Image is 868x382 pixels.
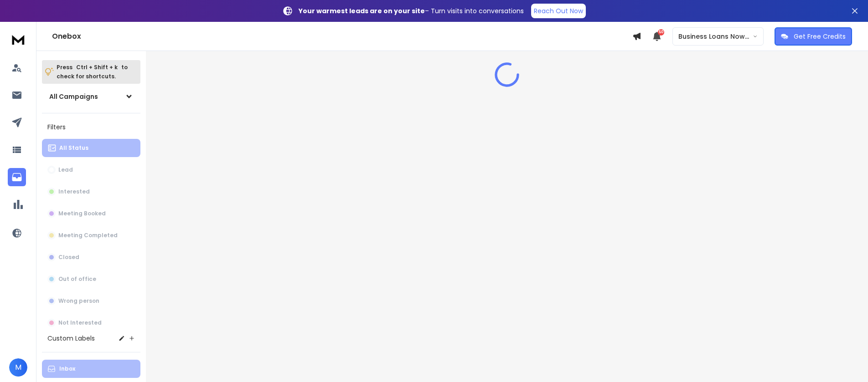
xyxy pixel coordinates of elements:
[75,62,119,72] span: Ctrl + Shift + k
[534,6,583,15] p: Reach Out Now
[49,92,98,101] h1: All Campaigns
[658,29,664,36] span: 50
[47,334,95,343] h3: Custom Labels
[775,27,852,46] button: Get Free Credits
[794,32,846,41] p: Get Free Credits
[9,31,27,48] img: logo
[9,358,27,377] button: M
[57,63,128,81] p: Press to check for shortcuts.
[531,4,586,18] a: Reach Out Now
[299,6,524,15] p: – Turn visits into conversations
[52,31,632,42] h1: Onebox
[42,121,140,133] h3: Filters
[678,32,753,41] p: Business Loans Now ([PERSON_NAME])
[299,6,425,15] strong: Your warmest leads are on your site
[42,87,140,106] button: All Campaigns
